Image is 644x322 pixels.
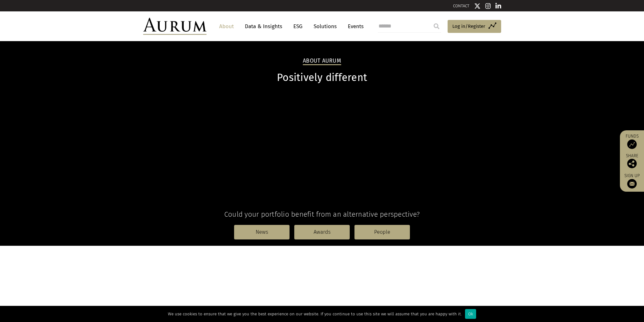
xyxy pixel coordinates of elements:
a: News [234,225,290,239]
a: Awards [294,225,350,239]
img: Sign up to our newsletter [627,179,637,189]
a: Funds [623,133,641,149]
a: Sign up [623,173,641,189]
a: ESG [290,21,306,32]
img: Instagram icon [485,3,491,9]
a: CONTACT [453,3,469,8]
a: Data & Insights [242,21,285,32]
img: Access Funds [627,139,637,149]
input: Submit [430,20,443,33]
img: Aurum [143,18,207,35]
a: Events [345,21,364,32]
h1: Positively different [143,71,501,84]
h2: About Aurum [303,58,341,65]
img: Twitter icon [474,3,481,9]
a: Solutions [310,21,340,32]
span: Log in/Register [452,22,485,30]
a: People [354,225,410,239]
a: Log in/Register [448,20,501,33]
img: Linkedin icon [495,3,501,9]
a: About [216,21,237,32]
div: Ok [465,309,476,319]
img: Share this post [627,159,637,168]
div: Share [623,154,641,168]
h4: Could your portfolio benefit from an alternative perspective? [143,210,501,219]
